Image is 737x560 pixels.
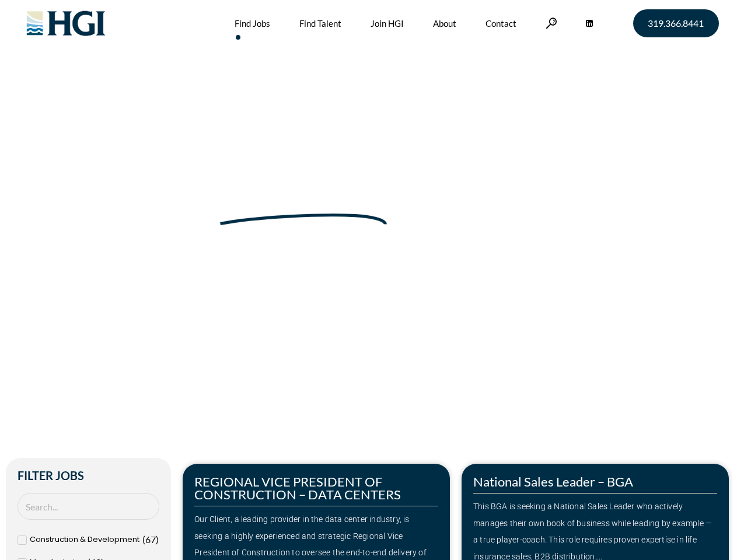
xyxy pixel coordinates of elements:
a: Search [546,17,557,29]
h2: Filter Jobs [18,470,159,481]
span: 319.366.8441 [648,19,704,28]
a: National Sales Leader – BGA [473,474,633,489]
span: Next Move [218,181,389,219]
span: Jobs [71,235,89,247]
a: Home [42,235,67,247]
span: » [42,235,89,247]
span: Make Your [42,179,211,221]
span: Construction & Development [30,531,139,548]
a: 319.366.8441 [633,9,719,37]
span: ( [142,534,145,545]
span: 67 [145,534,156,545]
input: Search Job [18,493,159,520]
a: REGIONAL VICE PRESIDENT OF CONSTRUCTION – DATA CENTERS [194,474,401,502]
span: ) [156,534,159,545]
